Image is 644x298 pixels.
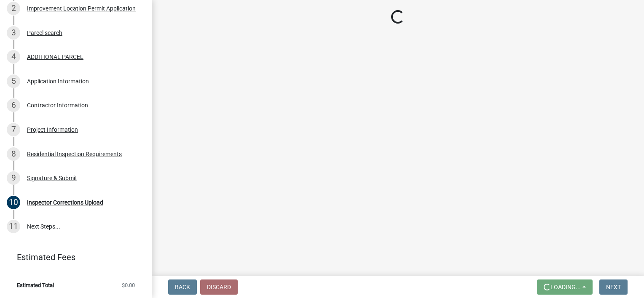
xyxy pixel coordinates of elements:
[7,50,20,64] div: 4
[27,30,62,36] div: Parcel search
[606,284,621,290] span: Next
[17,282,54,288] span: Estimated Total
[7,196,20,209] div: 10
[537,279,593,295] button: Loading...
[27,54,83,60] div: ADDITIONAL PARCEL
[7,147,20,161] div: 8
[175,284,190,290] span: Back
[7,220,20,233] div: 11
[27,78,89,84] div: Application Information
[599,279,628,295] button: Next
[27,151,122,157] div: Residential Inspection Requirements
[7,74,20,88] div: 5
[122,282,135,288] span: $0.00
[200,279,238,295] button: Discard
[27,175,77,181] div: Signature & Submit
[550,284,581,290] span: Loading...
[7,249,138,266] a: Estimated Fees
[7,98,20,112] div: 6
[27,102,88,108] div: Contractor Information
[27,200,103,205] div: Inspector Corrections Upload
[27,5,136,11] div: Improvement Location Permit Application
[27,127,78,133] div: Project Information
[7,171,20,185] div: 9
[168,279,197,295] button: Back
[7,123,20,136] div: 7
[7,26,20,40] div: 3
[7,2,20,15] div: 2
